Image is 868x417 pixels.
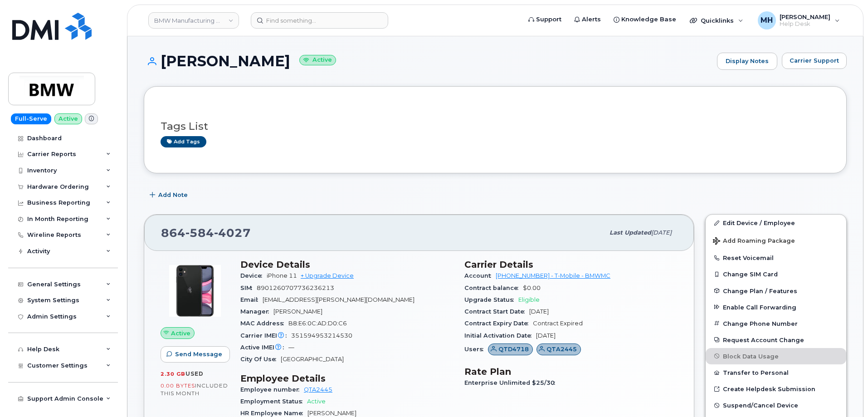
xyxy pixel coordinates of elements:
[185,370,204,377] span: used
[706,266,846,282] button: Change SIM Card
[240,344,288,351] span: Active IMEI
[488,346,533,353] a: QTD4718
[301,272,354,279] a: + Upgrade Device
[829,378,861,410] iframe: Messenger Launcher
[240,259,454,270] h3: Device Details
[723,287,797,294] span: Change Plan / Features
[706,315,846,332] button: Change Phone Number
[706,348,846,364] button: Block Data Usage
[257,285,334,291] span: 8901260707736236213
[496,272,610,279] a: [PHONE_NUMBER] - T-Mobile - BMWMC
[214,226,251,240] span: 4027
[240,373,454,384] h3: Employee Details
[546,345,577,353] span: QTA2445
[144,53,712,69] h1: [PERSON_NAME]
[267,272,297,279] span: iPhone 11
[529,308,549,315] span: [DATE]
[706,397,846,413] button: Suspend/Cancel Device
[281,356,344,363] span: [GEOGRAPHIC_DATA]
[498,345,529,353] span: QTD4718
[706,250,846,266] button: Reset Voicemail
[161,383,195,389] span: 0.00 Bytes
[161,346,230,363] button: Send Message
[240,296,263,303] span: Email
[299,55,336,65] small: Active
[464,320,533,327] span: Contract Expiry Date
[273,308,322,315] span: [PERSON_NAME]
[464,346,488,353] span: Users
[161,136,206,147] a: Add tags
[651,229,672,236] span: [DATE]
[307,410,356,417] span: [PERSON_NAME]
[464,379,560,386] span: Enterprise Unlimited $25/30
[790,56,839,65] span: Carrier Support
[706,381,846,397] a: Create Helpdesk Submission
[291,332,352,339] span: 351594953214530
[523,285,541,291] span: $0.00
[610,229,651,236] span: Last updated
[240,410,307,417] span: HR Employee Name
[723,304,796,310] span: Enable Call Forwarding
[717,53,777,70] a: Display Notes
[307,398,326,405] span: Active
[464,366,678,377] h3: Rate Plan
[240,398,307,405] span: Employment Status
[240,308,273,315] span: Manager
[168,264,222,318] img: iPhone_11.jpg
[161,121,830,132] h3: Tags List
[533,320,583,327] span: Contract Expired
[171,329,190,338] span: Active
[263,296,414,303] span: [EMAIL_ADDRESS][PERSON_NAME][DOMAIN_NAME]
[464,272,496,279] span: Account
[161,226,251,240] span: 864
[706,299,846,315] button: Enable Call Forwarding
[158,191,188,199] span: Add Note
[304,386,332,393] a: QTA2445
[161,371,185,377] span: 2.30 GB
[464,308,529,315] span: Contract Start Date
[536,346,581,353] a: QTA2445
[288,320,347,327] span: B8:E6:0C:AD:D0:C6
[288,344,294,351] span: —
[240,285,257,291] span: SIM
[240,320,288,327] span: MAC Address
[175,350,222,358] span: Send Message
[464,296,518,303] span: Upgrade Status
[782,53,847,69] button: Carrier Support
[723,402,798,409] span: Suspend/Cancel Device
[240,356,281,363] span: City Of Use
[464,332,536,339] span: Initial Activation Date
[713,237,795,246] span: Add Roaming Package
[536,332,556,339] span: [DATE]
[240,272,267,279] span: Device
[185,226,214,240] span: 584
[240,386,304,393] span: Employee number
[518,296,540,303] span: Eligible
[706,332,846,348] button: Request Account Change
[144,187,195,203] button: Add Note
[240,332,291,339] span: Carrier IMEI
[464,259,678,270] h3: Carrier Details
[706,283,846,299] button: Change Plan / Features
[706,231,846,250] button: Add Roaming Package
[706,215,846,231] a: Edit Device / Employee
[464,285,523,291] span: Contract balance
[706,364,846,381] button: Transfer to Personal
